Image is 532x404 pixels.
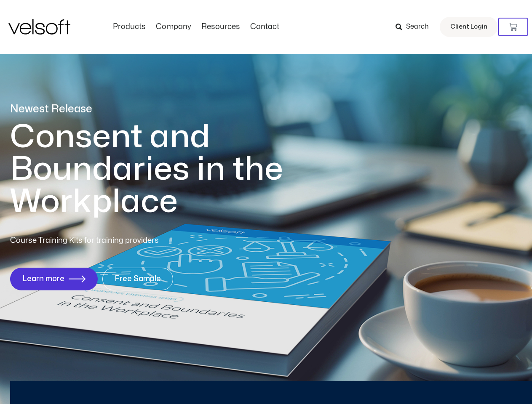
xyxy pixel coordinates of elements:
[115,275,161,283] span: Free Sample
[151,22,196,32] a: CompanyMenu Toggle
[440,17,498,37] a: Client Login
[396,20,435,34] a: Search
[108,22,284,32] nav: Menu
[10,268,98,290] a: Learn more
[8,19,70,35] img: Velsoft Training Materials
[22,275,64,283] span: Learn more
[10,102,318,117] p: Newest Release
[406,21,429,32] span: Search
[10,235,220,247] p: Course Training Kits for training providers
[10,121,318,218] h1: Consent and Boundaries in the Workplace
[245,22,284,32] a: ContactMenu Toggle
[102,268,173,290] a: Free Sample
[108,22,151,32] a: ProductsMenu Toggle
[450,21,487,32] span: Client Login
[196,22,245,32] a: ResourcesMenu Toggle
